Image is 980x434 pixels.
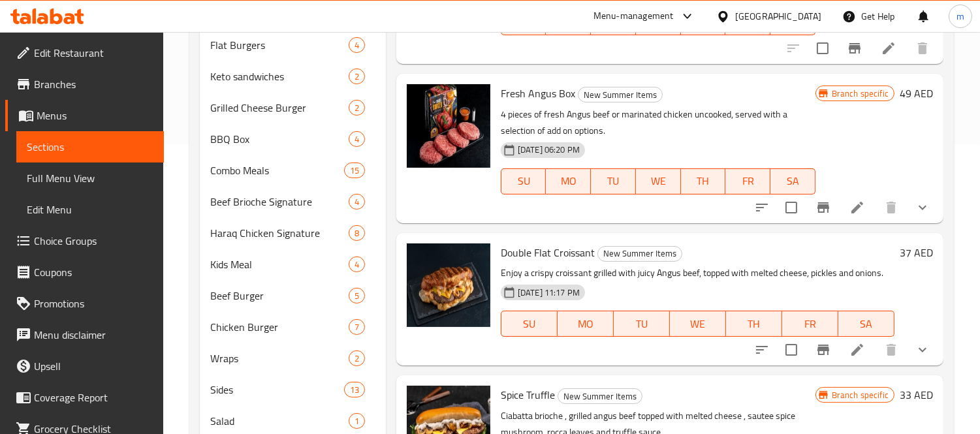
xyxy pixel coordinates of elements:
[349,70,364,83] span: 2
[349,100,365,116] div: items
[210,194,349,209] span: Beef Brioche Signature
[27,139,153,155] span: Sections
[681,168,726,194] button: TH
[501,311,558,337] button: SU
[900,386,933,404] h6: 33 AED
[578,87,662,102] span: New Summer Items
[597,246,682,262] div: New Summer Items
[210,100,349,116] span: Grilled Cheese Burger
[210,350,349,366] span: Wraps
[200,374,386,405] div: Sides13
[501,385,555,405] span: Spice Truffle
[770,168,815,194] button: SA
[349,413,365,429] div: items
[641,172,676,191] span: WE
[513,287,585,299] span: [DATE] 11:17 PM
[501,265,894,281] p: Enjoy a crispy croissant grilled with juicy Angus beef, topped with melted cheese, pickles and on...
[675,315,721,333] span: WE
[34,45,153,61] span: Edit Restaurant
[200,343,386,374] div: Wraps2
[200,280,386,311] div: Beef Burger5
[725,168,770,194] button: FR
[349,69,365,84] div: items
[838,311,894,337] button: SA
[558,388,642,404] div: New Summer Items
[593,8,674,24] div: Menu-management
[210,382,343,397] div: Sides
[200,123,386,155] div: BBQ Box4
[349,258,364,271] span: 4
[37,108,153,123] span: Menus
[349,133,364,146] span: 4
[746,192,778,223] button: sort-choices
[5,350,164,382] a: Upsell
[200,92,386,123] div: Grilled Cheese Burger2
[776,172,810,191] span: SA
[210,225,349,241] span: Haraq Chicken Signature
[686,172,721,191] span: TH
[809,35,836,62] span: Select to update
[210,163,343,178] div: Combo Meals
[34,390,153,405] span: Coverage Report
[839,33,870,64] button: Branch-specific-item
[349,37,365,53] div: items
[210,288,349,303] span: Beef Burger
[34,76,153,92] span: Branches
[746,334,778,365] button: sort-choices
[210,319,349,335] span: Chicken Burger
[16,131,164,163] a: Sections
[5,256,164,288] a: Coupons
[731,315,777,333] span: TH
[200,155,386,186] div: Combo Meals15
[844,315,889,333] span: SA
[5,100,164,131] a: Menus
[27,202,153,217] span: Edit Menu
[5,225,164,256] a: Choice Groups
[349,352,364,365] span: 2
[5,319,164,350] a: Menu disclaimer
[956,9,964,23] span: m
[349,194,365,209] div: items
[849,342,865,358] a: Edit menu item
[34,233,153,249] span: Choice Groups
[907,334,938,365] button: show more
[210,256,349,272] div: Kids Meal
[578,87,663,102] div: New Summer Items
[349,321,364,333] span: 7
[200,311,386,343] div: Chicken Burger7
[349,290,364,302] span: 5
[5,69,164,100] a: Branches
[5,37,164,69] a: Edit Restaurant
[827,389,894,401] span: Branch specific
[507,172,541,191] span: SU
[200,29,386,61] div: Flat Burgers4
[907,33,938,64] button: delete
[726,311,782,337] button: TH
[34,296,153,311] span: Promotions
[200,186,386,217] div: Beef Brioche Signature4
[16,163,164,194] a: Full Menu View
[345,164,364,177] span: 15
[501,84,575,103] span: Fresh Angus Box
[900,84,933,102] h6: 49 AED
[34,264,153,280] span: Coupons
[558,311,614,337] button: MO
[200,249,386,280] div: Kids Meal4
[915,200,930,215] svg: Show Choices
[636,168,681,194] button: WE
[507,315,552,333] span: SU
[34,327,153,343] span: Menu disclaimer
[619,315,665,333] span: TU
[787,315,833,333] span: FR
[210,69,349,84] div: Keto sandwiches
[349,196,364,208] span: 4
[349,319,365,335] div: items
[210,413,349,429] span: Salad
[551,172,586,191] span: MO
